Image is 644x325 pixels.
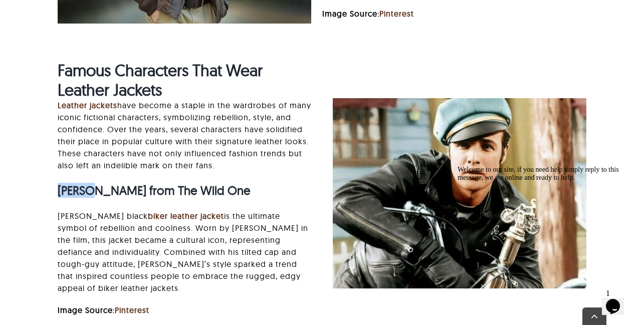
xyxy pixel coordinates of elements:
[58,210,312,294] p: [PERSON_NAME] black is the ultimate symbol of rebellion and coolness. Worn by [PERSON_NAME] in th...
[58,305,149,315] strong: Image Source:
[379,9,414,19] a: Pinterest
[4,4,165,20] span: Welcome to our site, if you need help simply reply to this message, we are online and ready to help.
[58,100,117,110] a: Leather jackets
[58,99,312,171] p: have become a staple in the wardrobes of many iconic fictional characters, symbolizing rebellion,...
[333,98,587,288] img: Johnny Strabler from The Wild One
[454,162,634,280] iframe: chat widget
[4,4,184,20] div: Welcome to our site, if you need help simply reply to this message, we are online and ready to help.
[115,305,149,315] a: Pinterest
[58,60,263,99] strong: Famous Characters That Wear Leather Jackets
[148,211,224,221] a: biker leather jacket
[322,9,414,19] strong: Image Source:
[602,285,634,315] iframe: chat widget
[58,183,251,198] strong: [PERSON_NAME] from The Wild One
